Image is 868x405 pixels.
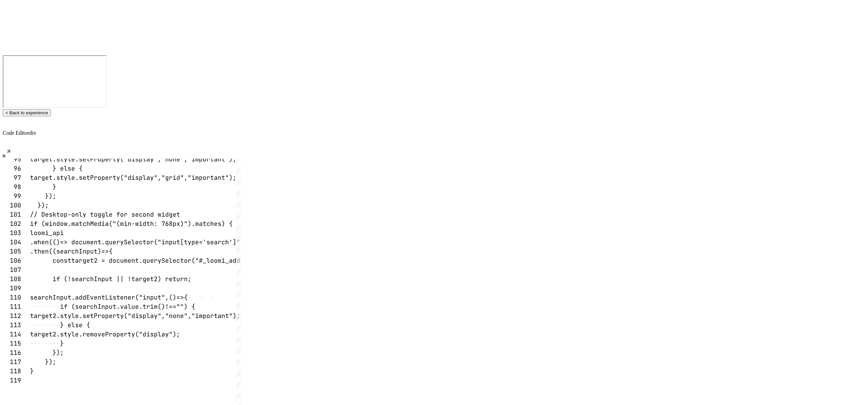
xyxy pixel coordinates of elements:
span: ; [45,201,49,209]
span: ) [173,293,176,301]
span: return [165,275,188,283]
span: { [86,321,90,329]
span: ) [56,349,60,357]
span: ( [64,275,68,283]
span: { [191,303,195,310]
span: .then [30,247,49,255]
div: 116 [3,348,21,357]
button: < Back to experience [3,109,51,116]
span: .when [30,238,49,246]
div: 111 [3,302,21,311]
span: searchInput.addEventListener [30,293,135,301]
div: 101 [3,210,21,219]
span: => [101,247,109,255]
span: if [30,220,38,228]
span: => document.querySelector [60,238,154,246]
div: 100 [3,201,21,210]
div: 98 [3,182,21,191]
span: ) [173,330,176,338]
span: } [45,192,49,200]
span: ) [161,303,165,310]
span: ) [221,220,225,228]
span: ( [41,220,45,228]
div: 108 [3,274,21,284]
span: , [184,174,188,182]
div: 107 [3,265,21,274]
span: "(min-width: 768px)" [113,220,188,228]
span: { [184,293,188,301]
span: "input[type='search']" [158,238,240,246]
span: "important" [191,312,233,320]
div: 106 [3,256,21,265]
span: , [161,312,165,320]
span: loomi_api [30,229,64,237]
span: .matches [191,220,221,228]
span: target2 = document.querySelector [71,257,191,264]
span: } [30,367,34,375]
span: ( [191,257,195,264]
span: target2.style.setProperty [30,312,124,320]
span: , [165,293,169,301]
span: "display" [128,312,161,320]
div: 109 [3,284,21,293]
span: } [60,339,64,347]
span: else [60,164,75,172]
span: ( [169,293,173,301]
span: ) [188,220,191,228]
span: => [176,293,184,301]
span: window.matchMedia [45,220,109,228]
span: ; [53,358,56,366]
span: ; [176,330,180,338]
span: } [53,183,56,191]
span: ) [98,247,101,255]
div: 99 [3,191,21,201]
span: !== [165,303,176,310]
span: ; [60,349,64,357]
span: ; [233,174,236,182]
span: ( [109,220,113,228]
div: 104 [3,237,21,247]
div: 119 [3,376,21,385]
span: "display" [124,174,158,182]
span: "input" [139,293,165,301]
span: // Desktop-only toggle for second widget [30,211,180,218]
span: searchInput.value.trim [75,303,158,310]
span: , [188,312,191,320]
span: ; [53,192,56,200]
span: div [29,130,36,136]
span: { [229,220,233,228]
span: target.style.setProperty [30,174,120,182]
span: ) [49,358,53,366]
span: } [60,321,64,329]
span: ( [158,303,161,310]
span: ; [188,275,191,283]
div: 110 [3,293,21,302]
span: { [109,247,113,255]
span: target2.style.removeProperty [30,330,135,338]
span: "grid" [161,174,184,182]
span: } [38,201,41,209]
span: } [53,164,56,172]
span: ( [120,174,124,182]
span: ( [53,238,56,246]
div: 112 [3,311,21,320]
span: ) [229,174,233,182]
div: 105 [3,247,21,256]
span: const [53,257,71,264]
span: ) [233,312,236,320]
span: "#_loomi_addon_1757835264707" [195,257,304,264]
div: 102 [3,219,21,228]
div: 115 [3,339,21,348]
span: } [53,349,56,357]
span: ( [135,330,139,338]
span: Code Editor [3,130,29,136]
div: 103 [3,228,21,237]
span: if [53,275,60,283]
span: ) [56,238,60,246]
div: 117 [3,357,21,366]
span: "display" [139,330,173,338]
span: if [60,303,68,310]
span: } [45,358,49,366]
span: ) [184,303,188,310]
img: fullscreen [3,150,10,157]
